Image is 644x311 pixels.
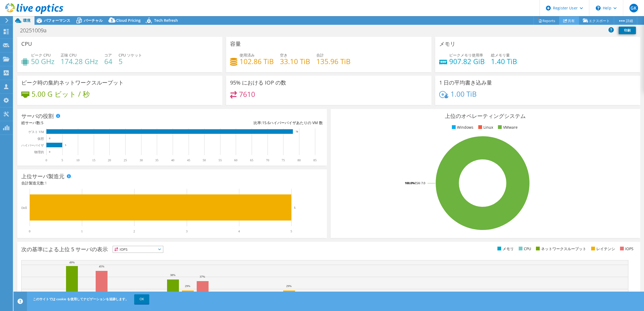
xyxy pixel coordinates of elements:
h4: 7610 [239,91,255,97]
a: OK [134,294,149,304]
h3: CPU [21,41,32,47]
text: ゲスト VM [28,130,44,134]
text: 70 [266,158,269,162]
h4: 64 [104,58,112,64]
h4: 907.82 GiB [449,58,485,64]
h4: 合計製造元数: [21,180,323,186]
text: 78 [296,130,298,133]
li: Linux [477,124,493,130]
text: 65 [250,158,253,162]
text: ハイパーバイザ [21,144,44,147]
text: 40 [171,158,174,162]
text: 0 [49,151,50,153]
text: 45 [187,158,190,162]
text: 35 [155,158,158,162]
text: 29% [185,284,190,288]
h4: 5 [119,58,142,64]
h3: 上位のオペレーティングシステム [335,113,636,119]
h4: 1.00 TiB [451,91,477,97]
span: 環境 [23,18,30,23]
span: コア [104,53,112,58]
text: 10 [76,158,79,162]
text: 1 [81,229,83,233]
div: 比率: ハイパーバイザあたりの VM 数 [172,120,323,126]
span: IOPS [113,246,163,253]
span: Cloud Pricing [116,18,141,23]
h3: サーバの役割 [21,113,54,119]
span: ピーク CPU [31,53,51,58]
text: 60 [234,158,237,162]
h3: メモリ [439,41,455,47]
a: 印刷 [619,27,636,34]
li: メモリ [496,246,514,252]
a: 詳細 [614,16,637,25]
span: ピークメモリ使用率 [449,53,483,58]
h4: 135.96 TiB [316,58,351,64]
h4: 50 GHz [31,58,54,64]
text: 30 [140,158,143,162]
h4: 174.28 GHz [61,58,98,64]
text: 85 [313,158,317,162]
text: 75 [282,158,285,162]
span: Tech Refresh [154,18,178,23]
text: 2 [133,229,135,233]
li: レイテンシ [590,246,615,252]
text: 15 [92,158,95,162]
li: IOPS [619,246,633,252]
text: 0 [46,158,47,162]
text: 5 [294,206,296,209]
h3: 95% における IOP の数 [230,80,286,86]
a: Reports [534,16,559,25]
text: 3 [186,229,188,233]
span: 正味 CPU [61,53,77,58]
tspan: ESXi 7.0 [415,181,425,185]
h4: 102.86 TiB [240,58,274,64]
span: 空き [280,53,288,58]
span: GK [629,4,638,12]
span: 使用済み [240,53,255,58]
span: 15.6 [262,120,270,125]
text: 4 [238,229,240,233]
text: 37% [200,275,205,278]
text: 23% [242,291,247,295]
span: 合計 [316,53,324,58]
text: 0 [29,229,30,233]
h3: 1 日の平均書き込み量 [439,80,492,86]
li: Windows [451,124,473,130]
span: CPU ソケット [119,53,142,58]
span: このサイトでは cookie を使用してナビゲーションを追跡します。 [33,297,129,301]
h3: ピーク時の集約ネットワークスループット [21,80,124,86]
li: CPU [517,246,531,252]
text: 5 [65,144,66,146]
text: 5 [290,229,292,233]
span: パフォーマンス [44,18,70,23]
span: 総メモリ量 [491,53,510,58]
text: 80 [297,158,301,162]
text: 20 [108,158,111,162]
h1: 20251009a [18,27,55,33]
text: Dell [21,206,27,210]
text: 38% [170,273,175,277]
h4: 5.00 G ビット / 秒 [32,91,90,97]
a: エクスポート [579,16,614,25]
text: 45% [99,265,104,268]
text: 49% [69,261,75,264]
h4: 1.40 TiB [491,58,517,64]
li: VMware [497,124,518,130]
span: バーチャル [84,18,103,23]
li: ネットワークスループット [535,246,586,252]
text: 0 [49,137,50,140]
a: 共有 [559,16,579,25]
text: 50 [203,158,206,162]
tspan: 100.0% [405,181,415,185]
text: 29% [286,284,292,288]
svg: \n [596,6,601,11]
h4: 33.10 TiB [280,58,310,64]
text: 物理的 [34,150,44,154]
span: 5 [41,120,43,125]
text: 5 [61,158,63,162]
text: 55 [219,158,222,162]
span: 1 [45,180,47,186]
text: 25 [124,158,127,162]
h3: 容量 [230,41,241,47]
